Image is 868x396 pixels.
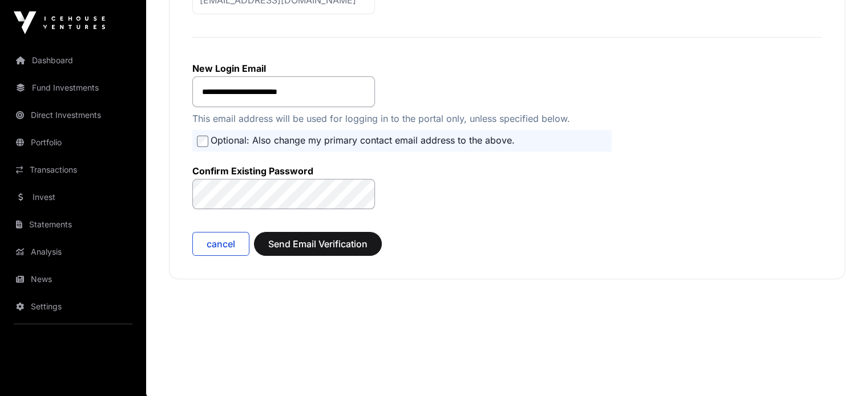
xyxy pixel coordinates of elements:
[9,267,137,292] a: News
[9,239,137,264] a: Analysis
[9,157,137,182] a: Transactions
[192,232,249,256] button: cancel
[192,165,375,177] label: Confirm Existing Password
[811,341,868,396] iframe: Chat Widget
[9,103,137,128] a: Direct Investments
[268,237,368,251] span: Send Email Verification
[197,136,208,147] input: Optional: Also change my primary contact email address to the above.
[14,11,105,34] img: Icehouse Ventures Logo
[9,75,137,100] a: Fund Investments
[207,237,235,251] span: cancel
[197,134,515,147] label: Optional: Also change my primary contact email address to the above.
[9,212,137,237] a: Statements
[9,294,137,319] a: Settings
[9,185,137,210] a: Invest
[9,48,137,73] a: Dashboard
[9,130,137,155] a: Portfolio
[192,112,822,125] p: This email address will be used for logging in to the portal only, unless specified below.
[254,232,382,256] button: Send Email Verification
[192,63,375,74] label: New Login Email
